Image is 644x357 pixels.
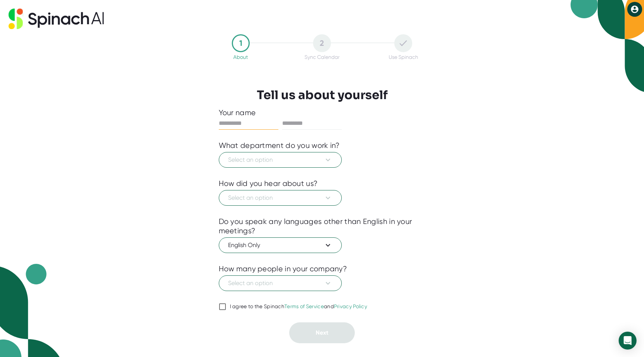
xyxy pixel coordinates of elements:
[219,275,342,291] button: Select an option
[219,264,347,274] div: How many people in your company?
[389,54,418,60] div: Use Spinach
[228,241,332,250] span: English Only
[289,322,355,343] button: Next
[313,34,331,52] div: 2
[228,279,332,288] span: Select an option
[304,54,340,60] div: Sync Calendar
[219,237,342,253] button: English Only
[334,303,367,309] a: Privacy Policy
[219,152,342,168] button: Select an option
[230,303,367,310] div: I agree to the Spinach and
[219,179,318,188] div: How did you hear about us?
[316,329,328,336] span: Next
[284,303,324,309] a: Terms of Service
[233,54,248,60] div: About
[219,108,426,117] div: Your name
[228,193,332,202] span: Select an option
[619,332,637,350] div: Open Intercom Messenger
[219,217,426,236] div: Do you speak any languages other than English in your meetings?
[232,34,250,52] div: 1
[219,141,340,150] div: What department do you work in?
[219,190,342,206] button: Select an option
[257,88,388,102] h3: Tell us about yourself
[228,155,332,164] span: Select an option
